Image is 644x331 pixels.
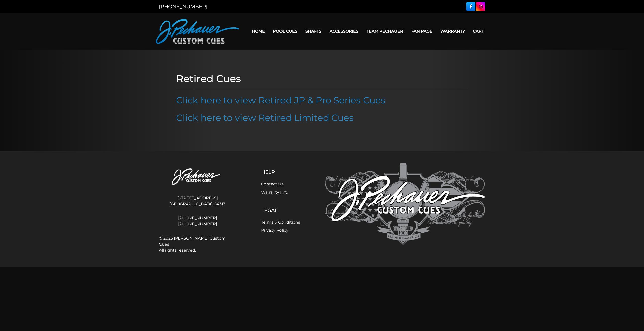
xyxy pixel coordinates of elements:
a: Pool Cues [269,25,301,38]
a: Accessories [326,25,363,38]
a: [PHONE_NUMBER] [159,215,236,221]
a: Privacy Policy [261,228,288,233]
a: Click here to view Retired JP & Pro Series Cues [176,94,385,106]
a: Team Pechauer [363,25,407,38]
a: Home [248,25,269,38]
a: Terms & Conditions [261,220,300,225]
address: [STREET_ADDRESS] [GEOGRAPHIC_DATA], 54313 [159,193,236,209]
span: © 2025 [PERSON_NAME] Custom Cues All rights reserved. [159,235,236,253]
img: Pechauer Custom Cues [156,19,239,44]
h1: Retired Cues [176,73,468,85]
a: Click here to view Retired Limited Cues [176,112,354,123]
a: Shafts [301,25,326,38]
a: Contact Us [261,182,284,186]
img: Pechauer Custom Cues [325,163,485,245]
a: Fan Page [407,25,436,38]
a: Cart [469,25,488,38]
a: [PHONE_NUMBER] [159,4,207,10]
h5: Legal [261,207,300,213]
h5: Help [261,169,300,175]
a: Warranty [436,25,469,38]
a: [PHONE_NUMBER] [159,221,236,227]
a: Warranty Info [261,190,288,195]
img: Pechauer Custom Cues [159,163,236,191]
